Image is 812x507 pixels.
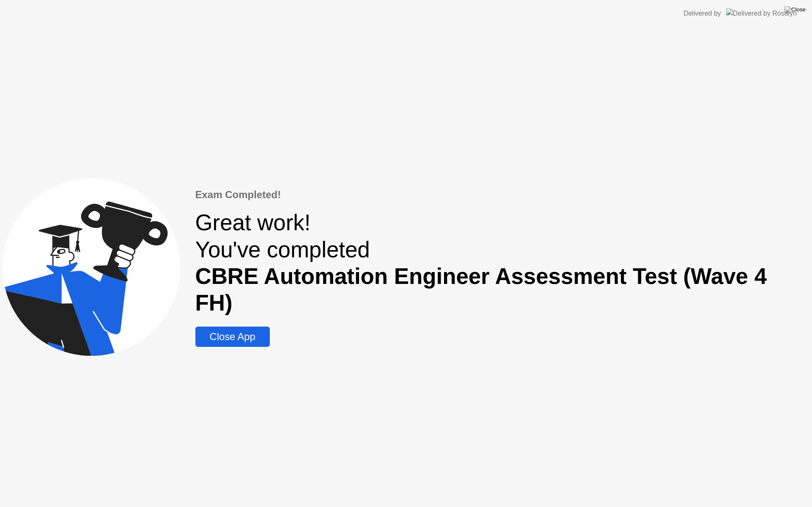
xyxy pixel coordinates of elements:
b: CBRE Automation Engineer Assessment Test (Wave 4 FH) [195,264,767,315]
div: Great work! You've completed [195,209,809,316]
img: Close [785,6,806,13]
div: Delivered by [683,8,721,19]
img: Delivered by Rosalyn [726,8,797,18]
div: Exam Completed! [195,187,809,202]
div: Close App [198,331,267,343]
button: Close App [195,327,270,347]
